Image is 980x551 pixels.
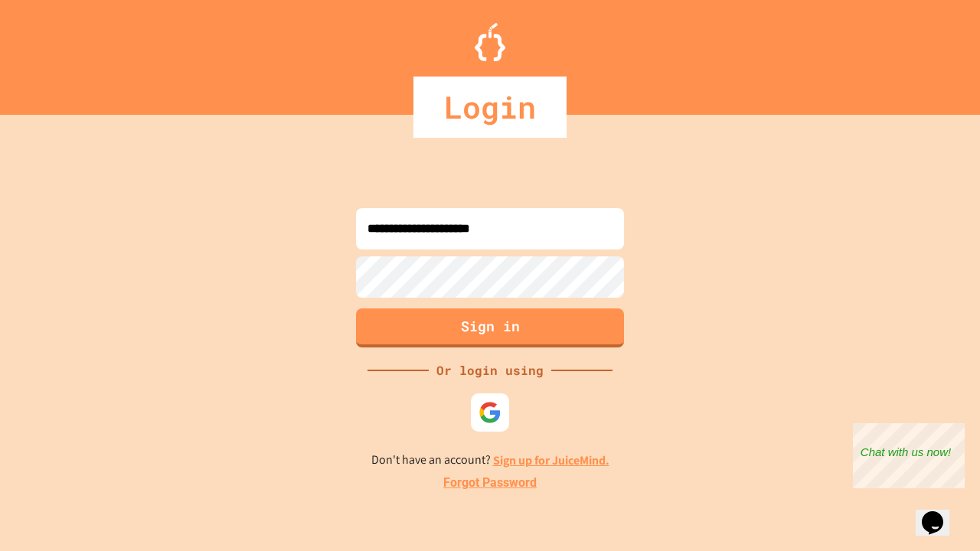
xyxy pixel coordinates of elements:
div: Or login using [429,361,551,380]
a: Sign up for JuiceMind. [493,452,609,468]
img: Logo.svg [475,23,505,61]
img: google-icon.svg [479,401,501,424]
iframe: chat widget [916,490,965,536]
a: Forgot Password [443,474,537,492]
button: Sign in [356,308,624,347]
iframe: chat widget [853,423,965,488]
div: Login [413,77,567,138]
p: Don't have an account? [371,451,609,470]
